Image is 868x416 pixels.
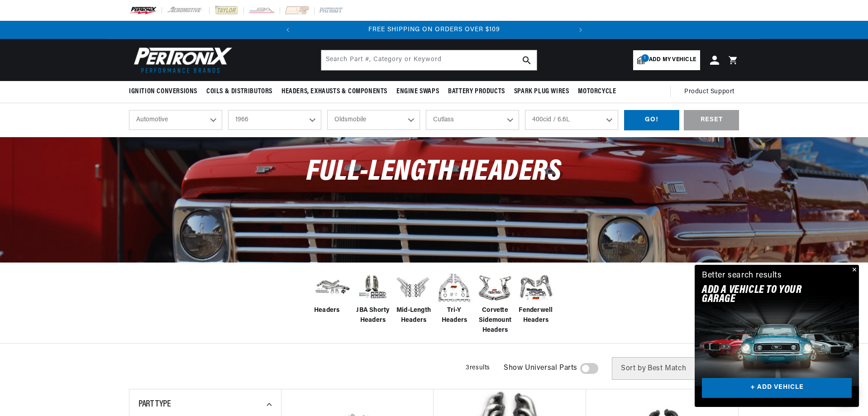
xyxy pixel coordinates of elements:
[129,87,197,96] span: Ignition Conversions
[848,265,859,276] button: Close
[314,306,340,316] span: Headers
[477,269,513,336] a: Corvette Sidemount Headers Corvette Sidemount Headers
[477,269,513,306] img: Corvette Sidemount Headers
[572,21,590,39] button: Translation missing: en.sections.announcements.next_announcement
[436,269,472,326] a: Tri-Y Headers Tri-Y Headers
[444,81,510,102] summary: Battery Products
[477,306,513,336] span: Corvette Sidemount Headers
[641,54,649,62] span: 1
[396,306,432,326] span: Mid-Length Headers
[517,50,537,70] button: search button
[355,269,391,326] a: JBA Shorty Headers JBA Shorty Headers
[448,87,505,96] span: Battery Products
[633,50,700,70] a: 1Add my vehicle
[106,21,762,39] slideshow-component: Translation missing: en.sections.announcements.announcement_bar
[684,81,739,103] summary: Product Support
[279,21,297,39] button: Translation missing: en.sections.announcements.previous_announcement
[624,110,679,130] div: GO!
[396,87,439,96] span: Engine Swaps
[138,400,171,409] span: Part Type
[129,81,202,102] summary: Ignition Conversions
[306,158,561,187] span: Full-Length Headers
[702,269,782,282] div: Better search results
[297,25,572,35] div: Announcement
[314,273,350,301] img: Headers
[368,26,500,33] span: FREE SHIPPING ON ORDERS OVER $109
[573,81,620,102] summary: Motorcycle
[436,306,472,326] span: Tri-Y Headers
[518,306,554,326] span: Fenderwell Headers
[649,56,696,64] span: Add my vehicle
[436,269,472,306] img: Tri-Y Headers
[396,269,432,326] a: Mid-Length Headers Mid-Length Headers
[518,269,554,326] a: Fenderwell Headers Fenderwell Headers
[514,87,569,96] span: Spark Plug Wires
[392,81,444,102] summary: Engine Swaps
[129,110,222,130] select: Ride Type
[129,44,233,76] img: Pertronix
[466,364,490,371] span: 3 results
[702,378,852,398] a: + ADD VEHICLE
[684,87,734,97] span: Product Support
[281,87,387,96] span: Headers, Exhausts & Components
[612,357,730,380] select: Sort by
[426,110,519,130] select: Model
[202,81,277,102] summary: Coils & Distributors
[396,269,432,306] img: Mid-Length Headers
[277,81,392,102] summary: Headers, Exhausts & Components
[684,110,739,130] div: RESET
[297,25,572,35] div: 2 of 2
[518,269,554,306] img: Fenderwell Headers
[525,110,618,130] select: Engine
[621,365,646,372] span: Sort by
[314,269,350,316] a: Headers Headers
[504,363,577,374] span: Show Universal Parts
[578,87,616,96] span: Motorcycle
[206,87,272,96] span: Coils & Distributors
[702,286,829,304] h2: Add A VEHICLE to your garage
[355,272,391,302] img: JBA Shorty Headers
[321,50,537,70] input: Search Part #, Category or Keyword
[355,306,391,326] span: JBA Shorty Headers
[228,110,321,130] select: Year
[510,81,574,102] summary: Spark Plug Wires
[327,110,420,130] select: Make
